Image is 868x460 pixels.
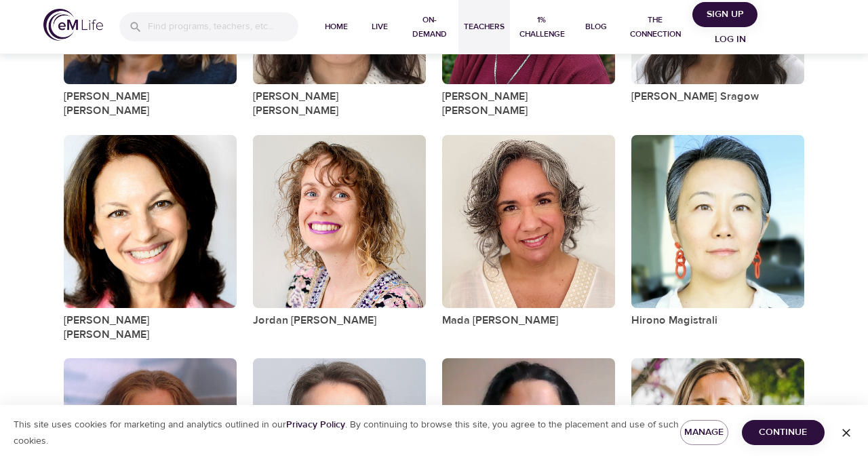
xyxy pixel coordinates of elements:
[631,313,717,328] a: Hirono Magistrali
[515,13,569,41] span: 1% Challenge
[64,313,237,343] a: [PERSON_NAME] [PERSON_NAME]
[363,20,396,34] span: Live
[253,90,426,119] a: [PERSON_NAME] [PERSON_NAME]
[753,424,814,441] span: Continue
[148,12,298,41] input: Find programs, teachers, etc...
[580,20,612,34] span: Blog
[407,13,453,41] span: On-Demand
[442,313,559,328] a: Mada [PERSON_NAME]
[698,6,752,23] span: Sign Up
[680,420,728,445] button: Manage
[703,31,757,48] span: Log in
[43,9,103,41] img: logo
[464,20,505,34] span: Teachers
[64,90,237,119] a: [PERSON_NAME] [PERSON_NAME]
[442,90,615,119] a: [PERSON_NAME] [PERSON_NAME]
[253,313,377,328] a: Jordan [PERSON_NAME]
[623,13,687,41] span: The Connection
[320,20,353,34] span: Home
[742,420,825,445] button: Continue
[691,424,717,441] span: Manage
[692,2,757,27] button: Sign Up
[698,27,763,52] button: Log in
[286,419,345,431] a: Privacy Policy
[631,90,759,104] a: [PERSON_NAME] Sragow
